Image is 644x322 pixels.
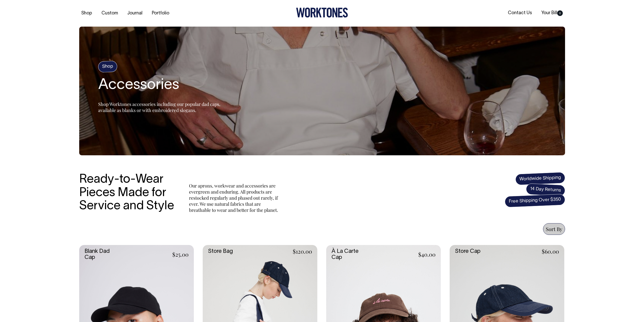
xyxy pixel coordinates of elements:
a: Shop [79,9,94,17]
span: 14 Day Returns [526,183,565,196]
p: Our aprons, workwear and accessories are evergreen and enduring. All products are restocked regul... [189,183,280,213]
h2: Accessories [98,77,225,93]
a: Portfolio [150,9,171,17]
span: Free Shipping Over $350 [505,194,565,207]
span: Worldwide Shipping [515,172,565,185]
span: Shop Worktones accessories including our popular dad caps, available as blanks or with embroidere... [98,101,220,113]
span: 0 [557,10,563,16]
a: Journal [125,9,144,17]
a: Custom [99,9,120,17]
span: Sort By [546,225,562,232]
a: Your Bill0 [539,9,565,17]
h3: Ready-to-Wear Pieces Made for Service and Style [79,173,178,213]
a: Contact Us [506,9,534,17]
h4: Shop [98,61,117,72]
